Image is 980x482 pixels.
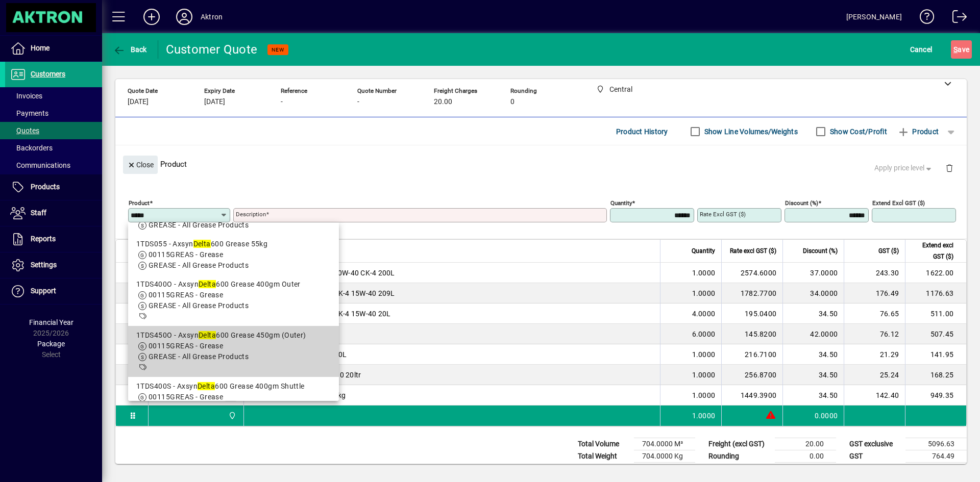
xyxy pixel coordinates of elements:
button: Close [123,156,158,174]
em: Delta [198,382,215,390]
mat-option: 1TDS450O - Axsyn Delta 600 Grease 450gm (Outer) [128,326,339,377]
td: 34.0000 [782,283,844,303]
span: Customers [31,70,65,78]
span: Close [127,157,154,173]
td: 37.0000 [782,263,844,283]
a: Home [5,36,102,61]
span: GREASE - All Grease Products [149,261,249,269]
mat-option: 1TDS400S - Axsyn Delta 600 Grease 400gm Shuttle [128,377,339,417]
a: Staff [5,200,102,226]
td: 0.0000 [782,405,844,426]
td: 142.40 [844,385,905,405]
span: 00115GREAS - Grease [149,342,223,350]
td: 141.95 [905,344,966,365]
div: 1TDS450O - Axsyn 600 Grease 450gm (Outer) [136,330,331,341]
app-page-header-button: Back [102,40,158,59]
td: 507.45 [905,324,966,344]
mat-label: Extend excl GST ($) [872,199,925,207]
span: GREASE - All Grease Products [149,301,249,310]
td: 243.30 [844,263,905,283]
td: 25.24 [844,365,905,385]
td: 1622.00 [905,263,966,283]
mat-label: Rate excl GST ($) [700,211,746,218]
span: Quotes [10,126,39,135]
td: Total Weight [573,450,634,463]
span: NEW [272,46,284,53]
span: Apply price level [874,163,934,173]
div: 1782.7700 [728,288,776,298]
span: Home [31,44,50,52]
em: Delta [193,240,211,248]
app-page-header-button: Close [120,160,160,169]
div: 256.8700 [728,370,776,380]
span: 1.0000 [692,288,716,298]
td: 949.35 [905,385,966,405]
a: Knowledge Base [912,2,935,35]
span: Quantity [692,245,715,257]
app-page-header-button: Delete [937,163,962,172]
span: 00115GREAS - Grease [149,250,223,259]
td: 76.65 [844,303,905,324]
span: Package [37,340,65,348]
em: Delta [199,331,216,339]
div: Product [115,145,967,183]
td: 704.0000 M³ [634,438,695,450]
td: 34.50 [782,303,844,324]
td: 21.29 [844,344,905,365]
mat-error: Required [236,222,599,233]
span: Financial Year [29,318,73,326]
span: Communications [10,161,70,169]
div: Customer Quote [166,41,258,58]
span: S [953,45,958,54]
td: 76.12 [844,324,905,344]
div: 1TDS400S - Axsyn 600 Grease 400gm Shuttle [136,381,331,392]
button: Back [110,40,150,59]
mat-label: Product [129,199,150,207]
div: 1TDS055 - Axsyn 600 Grease 55kg [136,239,331,249]
td: GST inclusive [844,463,905,475]
span: [DATE] [204,98,225,106]
span: 1.0000 [692,411,716,421]
td: Rounding [703,450,775,463]
td: 1176.63 [905,283,966,303]
mat-option: 1TDS055 - Axsyn Delta 600 Grease 55kg [128,235,339,275]
td: 704.0000 Kg [634,450,695,463]
td: 176.49 [844,283,905,303]
span: GREASE - All Grease Products [149,221,249,229]
td: Freight (excl GST) [703,438,775,450]
td: GST [844,450,905,463]
a: Backorders [5,139,102,157]
div: Aktron [201,9,223,25]
span: 00115GREAS - Grease [149,393,223,401]
span: GST ($) [878,245,899,257]
td: 5861.12 [905,463,967,475]
button: Delete [937,156,962,180]
div: 195.0400 [728,309,776,319]
td: 5096.63 [905,438,967,450]
a: Support [5,278,102,304]
span: Staff [31,209,46,217]
span: Product History [616,123,668,140]
span: 20.00 [434,98,452,106]
span: [DATE] [128,98,149,106]
td: 34.50 [782,344,844,365]
span: 1.0000 [692,349,716,360]
span: Products [31,183,60,191]
span: Extend excl GST ($) [912,240,953,262]
span: 1.0000 [692,370,716,380]
td: 42.0000 [782,324,844,344]
a: Invoices [5,87,102,105]
label: Show Cost/Profit [828,126,887,137]
div: 1TDS400O - Axsyn 600 Grease 400gm Outer [136,279,331,290]
mat-label: Discount (%) [785,199,818,207]
span: ave [953,41,969,58]
span: Backorders [10,144,53,152]
span: Support [31,287,56,295]
span: Reports [31,235,56,243]
button: Save [951,40,972,59]
span: 6.0000 [692,329,716,339]
span: Invoices [10,92,42,100]
span: 1.0000 [692,390,716,400]
a: Communications [5,157,102,174]
td: 0.00 [775,450,836,463]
